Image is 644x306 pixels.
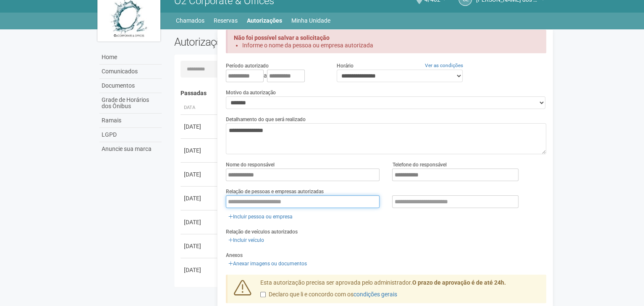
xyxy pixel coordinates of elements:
[226,89,276,96] label: Motivo da autorização
[184,146,215,155] div: [DATE]
[226,212,295,221] a: Incluir pessoa ou empresa
[291,15,330,26] a: Minha Unidade
[247,15,282,26] a: Autorizações
[226,252,243,259] label: Anexos
[174,36,354,48] h2: Autorizações
[412,279,506,286] strong: O prazo de aprovação é de até 24h.
[184,170,215,179] div: [DATE]
[226,188,324,195] label: Relação de pessoas e empresas autorizadas
[260,292,266,297] input: Declaro que li e concordo com oscondições gerais
[176,15,204,26] a: Chamados
[425,62,463,68] a: Ver as condições
[184,122,215,131] div: [DATE]
[99,65,162,79] a: Comunicados
[214,15,238,26] a: Reservas
[99,128,162,142] a: LGPD
[99,50,162,65] a: Home
[260,290,397,299] label: Declaro que li e concordo com os
[226,62,269,70] label: Período autorizado
[181,101,218,115] th: Data
[181,90,540,96] h4: Passadas
[184,242,215,250] div: [DATE]
[226,259,309,268] a: Anexar imagens ou documentos
[99,93,162,114] a: Grade de Horários dos Ônibus
[99,142,162,156] a: Anuncie sua marca
[254,279,546,303] div: Esta autorização precisa ser aprovada pelo administrador.
[99,79,162,93] a: Documentos
[184,266,215,274] div: [DATE]
[184,218,215,226] div: [DATE]
[353,291,397,298] a: condições gerais
[226,236,267,245] a: Incluir veículo
[99,114,162,128] a: Ramais
[226,228,298,236] label: Relação de veículos autorizados
[226,161,275,169] label: Nome do responsável
[234,34,330,41] strong: Não foi possível salvar a solicitação
[184,194,215,202] div: [DATE]
[337,62,353,70] label: Horário
[226,70,324,82] div: a
[392,161,446,169] label: Telefone do responsável
[226,116,306,123] label: Detalhamento do que será realizado
[242,41,531,49] li: Informe o nome da pessoa ou empresa autorizada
